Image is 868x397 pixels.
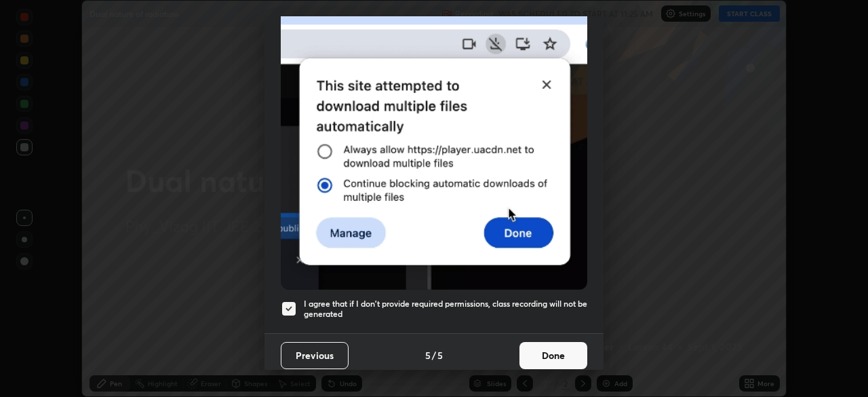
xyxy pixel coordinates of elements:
h5: I agree that if I don't provide required permissions, class recording will not be generated [304,299,587,320]
button: Previous [281,342,349,369]
button: Done [519,342,587,369]
h4: 5 [437,348,443,362]
h4: 5 [425,348,431,362]
h4: / [432,348,436,362]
